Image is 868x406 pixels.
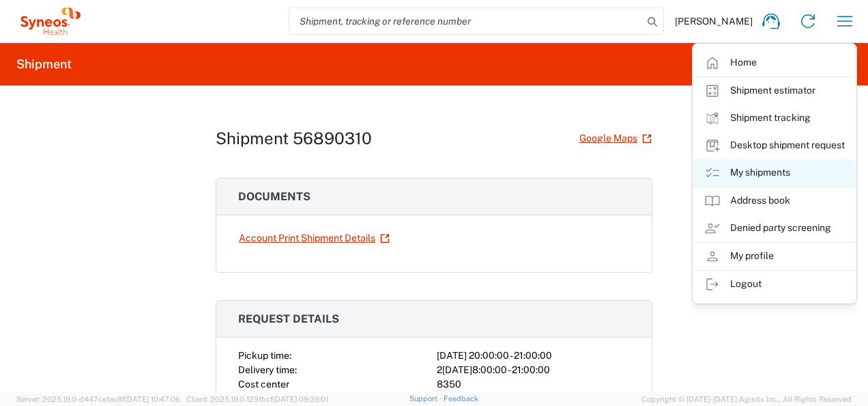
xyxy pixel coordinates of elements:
[238,226,390,250] a: Account Print Shipment Details
[641,393,852,405] span: Copyright © [DATE]-[DATE] Agistix Inc., All Rights Reserved
[693,77,856,105] a: Shipment estimator
[693,243,856,270] a: My profile
[693,132,856,159] a: Desktop shipment request
[579,126,652,150] a: Google Maps
[693,49,856,77] a: Home
[437,349,630,363] div: [DATE] 20:00:00 - 21:00:00
[16,56,72,72] h2: Shipment
[409,394,444,403] a: Support
[675,15,753,27] span: [PERSON_NAME]
[238,190,310,203] span: Documents
[693,271,856,298] a: Logout
[16,395,180,403] span: Server: 2025.19.0-d447cefac8f
[437,363,630,377] div: 2[DATE]8:00:00 - 21:00:00
[693,215,856,242] a: Denied party screening
[693,105,856,132] a: Shipment tracking
[238,350,291,361] span: Pickup time:
[289,8,643,34] input: Shipment, tracking or reference number
[238,364,297,375] span: Delivery time:
[693,187,856,215] a: Address book
[216,128,372,148] h1: Shipment 56890310
[238,312,339,325] span: Request details
[125,395,180,403] span: [DATE] 10:47:06
[444,394,478,403] a: Feedback
[186,395,328,403] span: Client: 2025.19.0-129fbcf
[693,159,856,187] a: My shipments
[437,377,630,392] div: 8350
[238,379,289,390] span: Cost center
[273,395,328,403] span: [DATE] 09:39:01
